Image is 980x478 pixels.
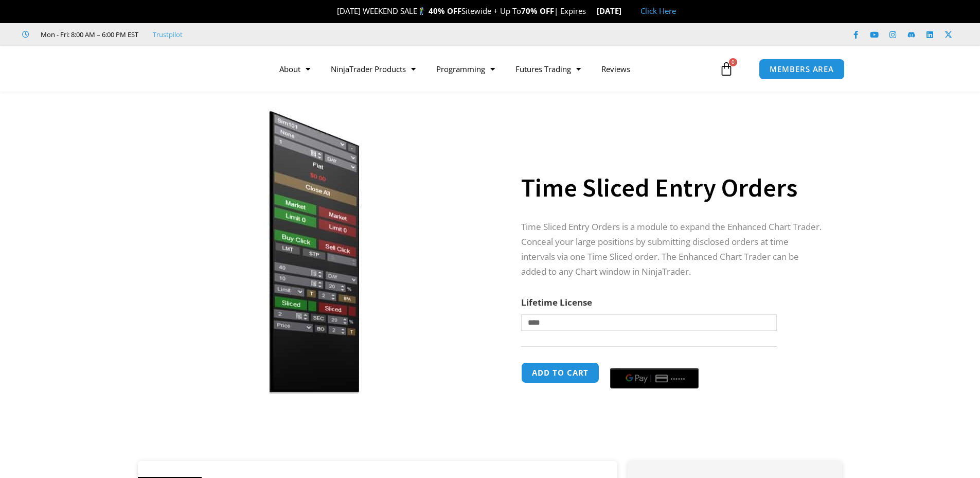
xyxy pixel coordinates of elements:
[622,7,630,15] img: 🏭
[521,6,554,16] strong: 70% OFF
[521,170,822,206] h1: Time Sliced Entry Orders
[671,375,687,382] text: ••••••
[759,59,845,80] a: MEMBERS AREA
[521,362,599,383] button: Add to cart
[269,57,717,81] nav: Menu
[38,28,138,41] span: Mon - Fri: 8:00 AM – 6:00 PM EST
[591,57,640,81] a: Reviews
[770,65,834,73] span: MEMBERS AREA
[121,50,232,87] img: LogoAI | Affordable Indicators – NinjaTrader
[429,6,461,16] strong: 40% OFF
[152,110,483,394] img: TimeSlicedEntryOrders
[426,57,505,81] a: Programming
[505,57,591,81] a: Futures Trading
[610,368,699,388] button: Buy with GPay
[320,57,426,81] a: NinjaTrader Products
[418,7,425,15] img: 🏌️‍♂️
[269,57,320,81] a: About
[704,54,749,84] a: 0
[521,336,537,343] a: Clear options
[521,296,592,308] label: Lifetime License
[153,28,183,41] a: Trustpilot
[729,58,737,66] span: 0
[326,6,596,16] span: [DATE] WEEKEND SALE Sitewide + Up To | Expires
[640,6,676,16] a: Click Here
[608,361,701,362] iframe: Secure payment input frame
[597,6,630,16] strong: [DATE]
[521,220,822,279] p: Time Sliced Entry Orders is a module to expand the Enhanced Chart Trader. Conceal your large posi...
[586,7,594,15] img: ⌛
[329,7,336,15] img: 🎉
